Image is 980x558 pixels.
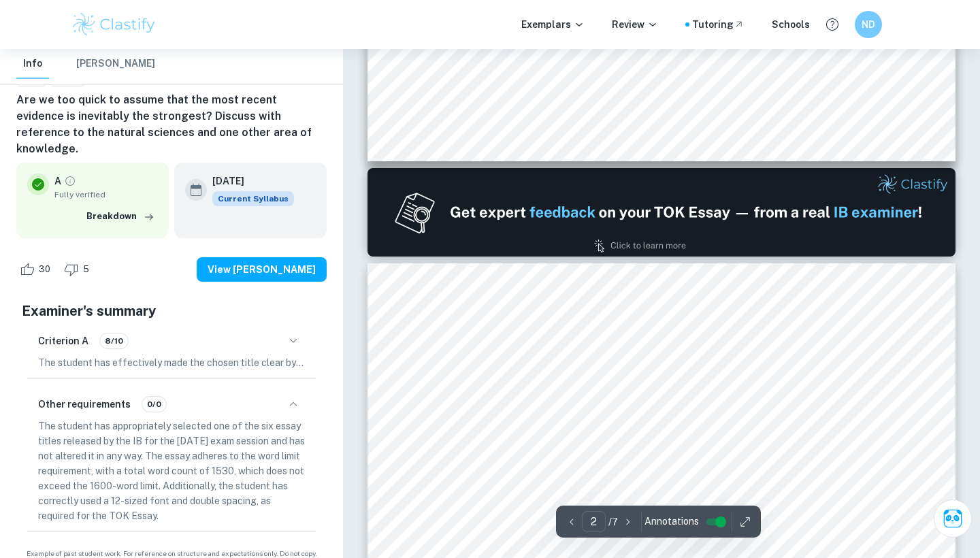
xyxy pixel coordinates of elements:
[855,11,882,38] button: ND
[64,175,76,187] a: Grade fully verified
[367,168,955,257] img: Ad
[100,335,128,347] span: 8/10
[16,259,58,280] div: Like
[61,259,97,280] div: Dislike
[38,333,88,348] h6: Criterion A
[197,257,327,282] button: View [PERSON_NAME]
[71,11,157,38] img: Clastify logo
[76,49,155,79] button: [PERSON_NAME]
[212,191,294,206] div: This exemplar is based on the current syllabus. Feel free to refer to it for inspiration/ideas wh...
[54,188,158,201] span: Fully verified
[861,17,877,32] h6: ND
[38,419,305,523] p: The student has appropriately selected one of the six essay titles released by the IB for the [DA...
[628,445,689,457] span: assumption
[430,472,890,484] span: belief of non-factual knowledge without critically thinking about it, and they are generally
[212,174,283,188] h6: [DATE]
[142,398,166,410] span: 0/0
[430,499,890,510] span: based on recent evidence. Do people assume recent evidence as solid knowledge
[466,363,891,374] span: Human beings have made assumptions about events around us for several
[430,417,890,429] span: same time, many scholars have questioned themselves on why people often create
[430,390,889,401] span: reasons, including trying to create an understanding of the world around them. At the
[16,92,327,157] h6: Are we too quick to assume that the most recent evidence is inevitably the strongest? Discuss wit...
[934,499,972,538] button: Ask Clai
[521,17,585,32] p: Exemplars
[54,174,61,188] p: A
[16,49,49,79] button: Info
[430,527,890,538] span: because it's a need or because people are too lazy to collect different evidence?
[38,397,131,412] h6: Other requirements
[31,263,58,276] span: 30
[692,17,745,32] a: Tutoring
[772,17,810,32] a: Schools
[644,514,699,529] span: Annotations
[38,355,305,370] p: The student has effectively made the chosen title clear by placing it at the beginning of the doc...
[22,301,321,321] h5: Examiner's summary
[76,263,97,276] span: 5
[430,445,622,457] span: assumptions with minimal basis. An
[612,17,658,32] p: Review
[821,13,844,36] button: Help and Feedback
[83,206,158,227] button: Breakdown
[212,191,294,206] span: Current Syllabus
[608,514,618,529] p: / 7
[693,445,892,457] span: is defined as the acceptance and the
